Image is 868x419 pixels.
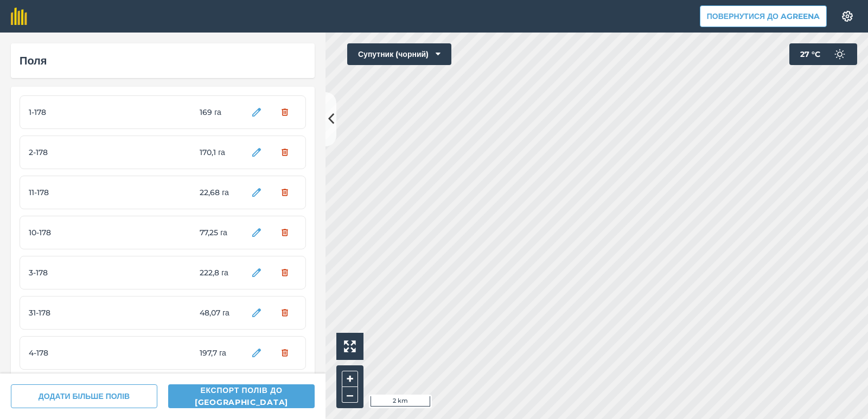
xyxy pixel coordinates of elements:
[195,385,288,407] font: Експорт полів до [GEOGRAPHIC_DATA]
[29,348,48,358] font: 4-178
[222,308,229,318] font: га
[200,107,212,117] font: 169
[221,268,228,278] font: га
[29,228,51,237] font: 10-178
[29,188,49,197] font: 11-178
[20,54,47,67] font: Поля
[707,11,820,21] font: Повернутися до Agreena
[168,384,315,408] button: Експорт полів до [GEOGRAPHIC_DATA]
[39,391,130,401] font: ДОДАТИ БІЛЬШЕ ПОЛІВ
[812,49,815,59] font: °
[700,5,827,27] button: Повернутися до Agreena
[29,147,48,157] font: 2-178
[29,308,50,318] font: 31-178
[342,371,358,387] button: +
[789,43,857,65] button: 27 °C
[347,43,451,65] button: Супутник (чорний)
[815,49,820,59] font: C
[218,147,225,157] font: га
[800,49,809,59] font: 27
[11,384,157,408] button: ДОДАТИ БІЛЬШЕ ПОЛІВ
[29,268,48,278] font: 3-178
[829,43,851,65] img: svg+xml;base64,PD94bWwgdmVyc2lvbj0iMS4wIiBlbmNvZGluZz0idXRmLTgiPz4KPCEtLSBHZW5lcmF0b3I6IEFkb2JlIE...
[29,107,46,117] font: 1-178
[344,340,356,352] img: Чотири стрілки, одна спрямована вгору ліворуч, одна вгору праворуч, одна внизу праворуч і остання...
[219,348,226,358] font: га
[200,147,216,157] font: 170,1
[222,188,229,197] font: га
[200,188,220,197] font: 22,68
[841,11,854,22] img: Значок шестерні
[220,228,227,237] font: га
[11,8,27,25] img: Логотип fieldmargin
[200,348,217,358] font: 197,7
[200,228,218,237] font: 77,25
[214,107,221,117] font: га
[200,308,220,318] font: 48,07
[358,49,429,59] font: Супутник (чорний)
[342,387,358,403] button: –
[200,268,219,278] font: 222,8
